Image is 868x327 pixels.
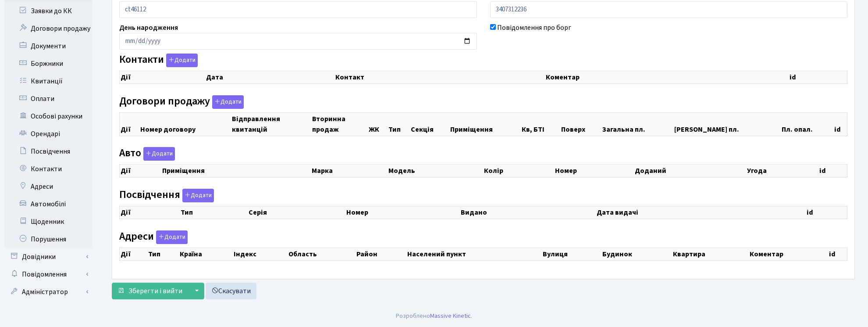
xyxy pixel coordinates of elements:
[460,206,596,219] th: Видано
[749,248,828,260] th: Коментар
[356,248,406,260] th: Район
[120,206,180,219] th: Дії
[806,206,847,219] th: id
[388,112,410,136] th: Тип
[596,206,806,219] th: Дата видачі
[542,248,601,260] th: Вулиця
[288,248,355,260] th: Область
[119,54,198,67] label: Контакти
[119,147,175,161] label: Авто
[4,37,92,55] a: Документи
[156,230,188,244] button: Адреси
[161,165,310,177] th: Приміщення
[497,22,571,33] label: Повідомлення про борг
[119,22,178,33] label: День народження
[139,112,231,136] th: Номер договору
[179,248,233,260] th: Країна
[231,112,311,136] th: Відправлення квитанцій
[4,266,92,283] a: Повідомлення
[449,112,520,136] th: Приміщення
[233,248,288,260] th: Індекс
[818,165,847,177] th: id
[483,165,554,177] th: Колір
[182,189,214,202] button: Посвідчення
[119,189,214,202] label: Посвідчення
[4,2,92,20] a: Заявки до КК
[205,71,334,84] th: Дата
[4,230,92,248] a: Порушення
[410,112,449,136] th: Секція
[334,71,545,84] th: Контакт
[212,95,244,109] button: Договори продажу
[789,71,847,84] th: id
[781,112,834,136] th: Пл. опал.
[120,71,205,84] th: Дії
[672,248,749,260] th: Квартира
[206,283,256,299] a: Скасувати
[396,311,472,321] div: Розроблено .
[4,160,92,178] a: Контакти
[746,165,818,177] th: Угода
[4,72,92,90] a: Квитанції
[430,311,471,320] a: Massive Kinetic
[4,143,92,160] a: Посвідчення
[4,283,92,301] a: Адміністратор
[4,108,92,125] a: Особові рахунки
[4,195,92,213] a: Автомобілі
[248,206,345,219] th: Серія
[4,213,92,230] a: Щоденник
[368,112,388,136] th: ЖК
[120,112,140,136] th: Дії
[119,230,188,244] label: Адреси
[311,165,388,177] th: Марка
[4,125,92,143] a: Орендарі
[601,112,673,136] th: Загальна пл.
[141,146,175,161] a: Додати
[180,187,214,202] a: Додати
[4,20,92,37] a: Договори продажу
[120,165,162,177] th: Дії
[345,206,460,219] th: Номер
[833,112,847,136] th: id
[545,71,789,84] th: Коментар
[311,112,368,136] th: Вторинна продаж
[164,52,198,68] a: Додати
[601,248,672,260] th: Будинок
[119,95,244,109] label: Договори продажу
[388,165,484,177] th: Модель
[120,248,148,260] th: Дії
[406,248,542,260] th: Населений пункт
[4,178,92,195] a: Адреси
[560,112,602,136] th: Поверх
[143,147,175,161] button: Авто
[4,90,92,108] a: Оплати
[210,93,244,109] a: Додати
[112,283,188,299] button: Зберегти і вийти
[521,112,560,136] th: Кв, БТІ
[828,248,847,260] th: id
[634,165,746,177] th: Доданий
[180,206,248,219] th: Тип
[4,55,92,72] a: Боржники
[147,248,179,260] th: Тип
[128,286,182,296] span: Зберегти і вийти
[154,229,188,244] a: Додати
[166,54,198,67] button: Контакти
[4,248,92,266] a: Довідники
[554,165,634,177] th: Номер
[673,112,780,136] th: [PERSON_NAME] пл.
